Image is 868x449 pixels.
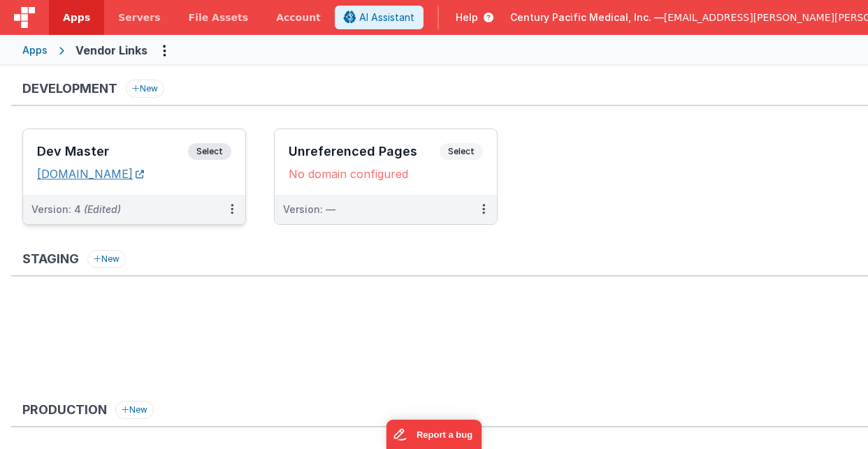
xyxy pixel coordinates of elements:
iframe: Marker.io feedback button [386,420,482,449]
span: File Assets [189,10,249,24]
button: New [87,250,126,268]
button: New [115,401,154,419]
h3: Development [22,82,117,96]
h3: Unreferenced Pages [289,145,440,159]
h3: Staging [22,252,79,266]
span: Century Pacific Medical, Inc. — [510,10,664,24]
div: Apps [22,43,48,57]
div: Version: 4 [31,203,121,216]
h3: Production [22,403,107,417]
span: Apps [63,10,90,24]
button: AI Assistant [335,6,424,29]
a: [DOMAIN_NAME] [37,167,144,181]
span: AI Assistant [359,10,414,24]
span: Help [456,10,478,24]
div: Version: — [283,203,335,216]
h3: Dev Master [37,145,188,159]
span: Select [188,143,231,160]
span: (Edited) [84,203,121,215]
button: New [126,80,164,98]
button: Options [153,39,175,61]
div: Vendor Links [75,42,147,59]
span: Servers [118,10,160,24]
span: Select [440,143,483,160]
div: No domain configured [289,167,483,181]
